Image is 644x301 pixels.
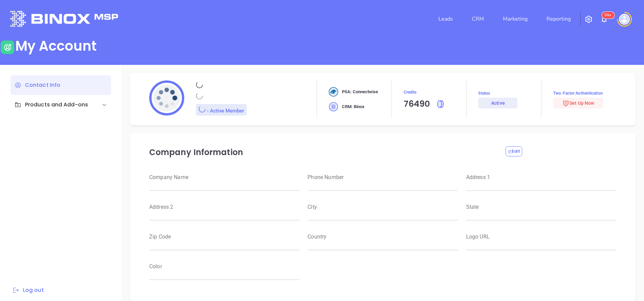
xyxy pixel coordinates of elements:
[478,90,541,96] span: Status
[619,14,630,25] img: user
[466,234,616,240] label: Logo URL
[404,88,466,96] span: Credits
[10,11,118,27] img: logo
[562,100,594,106] span: Set Up Now
[585,15,593,23] img: iconSetting
[149,204,299,210] label: Address 2
[149,264,299,269] label: Color
[149,180,299,191] input: weight
[500,12,530,26] a: Marketing
[329,102,365,111] div: CRM: Binox
[466,175,616,180] label: Address 1
[307,180,458,191] input: weight
[149,240,299,250] input: weight
[307,234,458,240] label: Country
[404,98,430,110] div: 76490
[329,87,338,97] img: crm
[553,90,616,96] span: Two-Factor Authentication
[149,234,299,240] label: Zip Code
[149,210,299,221] input: weight
[15,101,88,109] div: Products and Add-ons
[600,15,608,23] img: iconNotification
[10,75,111,95] div: Contact Info
[196,104,247,116] div: - Active Member
[602,12,614,19] sup: 100
[466,240,616,250] input: weight
[10,286,46,295] button: Log out
[15,38,97,54] div: My Account
[469,12,487,26] a: CRM
[149,146,498,158] p: Company Information
[149,175,299,180] label: Company Name
[307,210,458,221] input: weight
[329,102,338,111] img: crm
[506,146,522,156] button: Edit
[149,269,299,280] input: weight
[149,80,184,116] img: profile
[307,204,458,210] label: City
[491,98,505,108] div: Active
[329,87,378,97] div: PSA: Connectwise
[1,41,14,54] img: user
[466,180,616,191] input: weight
[10,95,111,115] div: Products and Add-ons
[466,210,616,221] input: weight
[466,204,616,210] label: State
[436,12,456,26] a: Leads
[307,175,458,180] label: Phone Number
[544,12,573,26] a: Reporting
[307,240,458,250] input: weight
